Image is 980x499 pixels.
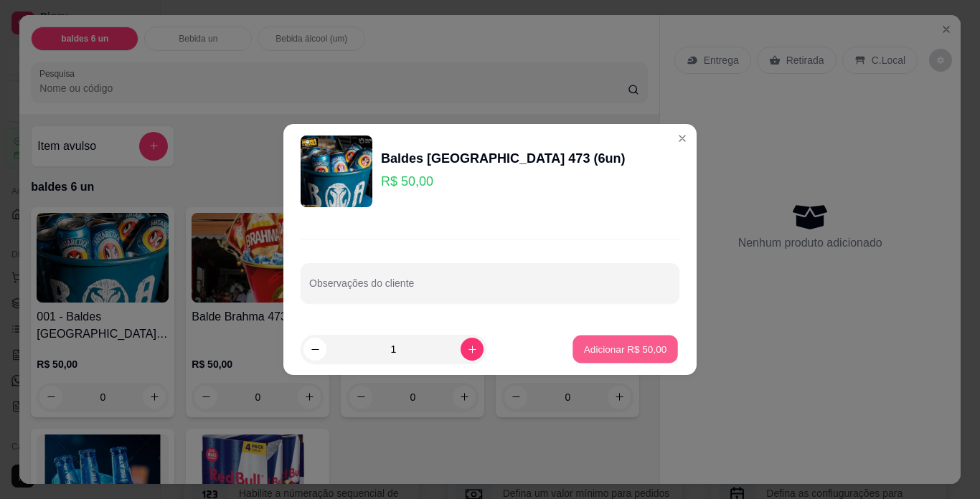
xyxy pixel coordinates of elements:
button: decrease-product-quantity [303,338,326,361]
img: product-image [301,136,372,207]
p: R$ 50,00 [381,171,625,191]
input: Observações do cliente [309,282,671,296]
button: Adicionar R$ 50,00 [573,336,678,363]
div: Baldes [GEOGRAPHIC_DATA] 473 (6un) [381,148,625,168]
button: Close [671,127,694,150]
p: Adicionar R$ 50,00 [584,342,667,356]
button: increase-product-quantity [461,338,484,361]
